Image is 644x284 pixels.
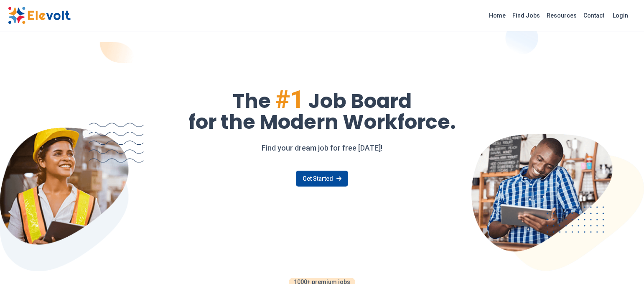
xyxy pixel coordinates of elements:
[543,9,580,22] a: Resources
[509,9,543,22] a: Find Jobs
[275,84,304,114] span: #1
[8,142,636,154] p: Find your dream job for free [DATE]!
[8,87,636,132] h1: The Job Board for the Modern Workforce.
[8,7,71,24] img: Elevolt
[486,9,509,22] a: Home
[580,9,608,22] a: Contact
[296,171,348,187] a: Get Started
[608,7,633,24] a: Login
